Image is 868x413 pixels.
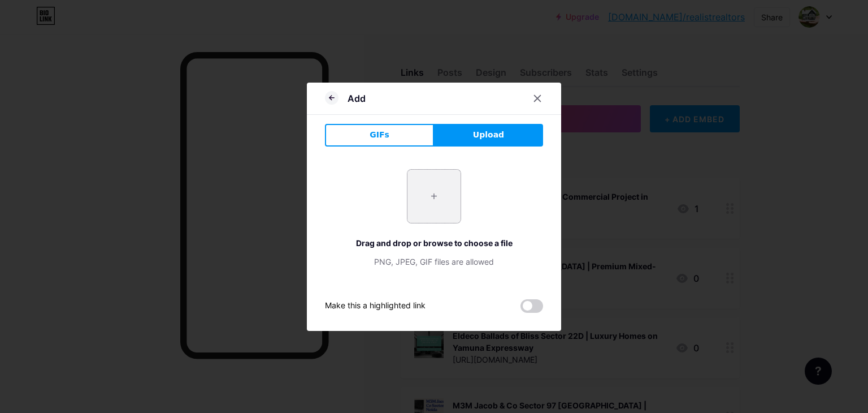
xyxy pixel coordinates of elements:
[325,256,543,268] div: PNG, JPEG, GIF files are allowed
[348,92,366,105] div: Add
[325,299,426,313] div: Make this a highlighted link
[473,129,504,141] span: Upload
[325,237,543,249] div: Drag and drop or browse to choose a file
[370,129,389,141] span: GIFs
[325,124,434,147] button: GIFs
[434,124,543,147] button: Upload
